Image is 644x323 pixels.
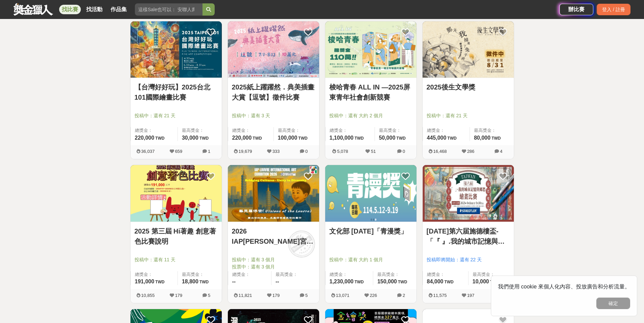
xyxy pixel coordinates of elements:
[130,165,222,222] img: Cover Image
[272,293,280,298] span: 179
[473,279,489,284] span: 10,000
[228,21,319,78] img: Cover Image
[337,149,348,154] span: 5,078
[325,21,416,78] img: Cover Image
[272,149,280,154] span: 333
[597,4,630,15] div: 登入 / 註冊
[403,149,405,154] span: 0
[182,279,198,284] span: 18,800
[474,135,491,141] span: 80,000
[473,271,510,278] span: 最高獎金：
[329,226,412,236] a: 文化部 [DATE]「青漫獎」
[433,293,447,298] span: 11,575
[467,293,475,298] span: 197
[228,165,319,222] a: Cover Image
[305,293,308,298] span: 5
[427,226,510,246] a: [DATE]第六届施德樓盃-「『 』.我的城市記憶與鄉愁」繪畫比賽
[232,271,267,278] span: 總獎金：
[398,280,407,284] span: TWD
[232,226,315,246] a: 2026 IAP[PERSON_NAME]宮國際藝術展徵件
[325,165,416,222] img: Cover Image
[232,135,252,141] span: 220,000
[135,226,218,246] a: 2025 第三屆 Hi著趣 創意著色比賽說明
[377,271,412,278] span: 最高獎金：
[232,112,315,119] span: 投稿中：還有 3 天
[427,127,466,134] span: 總獎金：
[330,279,354,284] span: 1,230,000
[130,21,222,78] img: Cover Image
[108,5,129,14] a: 作品集
[500,149,502,154] span: 4
[370,293,377,298] span: 226
[239,149,252,154] span: 19,679
[492,136,501,141] span: TWD
[427,112,510,119] span: 投稿中：還有 21 天
[135,271,173,278] span: 總獎金：
[559,4,593,15] a: 辦比賽
[596,298,630,309] button: 確定
[355,136,364,141] span: TWD
[397,136,406,141] span: TWD
[155,136,164,141] span: TWD
[467,149,475,154] span: 286
[427,279,444,284] span: 84,000
[135,82,218,102] a: 【台灣好好玩】2025台北101國際繪畫比賽
[355,280,364,284] span: TWD
[232,263,315,270] span: 投票中：還有 3 個月
[325,165,416,222] a: Cover Image
[155,280,164,284] span: TWD
[232,82,315,102] a: 2025紙上躍躍然．典美插畫大賞【逗號】徵件比賽
[379,135,396,141] span: 50,000
[427,256,510,263] span: 投稿即將開始：還有 22 天
[447,136,456,141] span: TWD
[199,280,209,284] span: TWD
[330,271,369,278] span: 總獎金：
[135,135,154,141] span: 220,000
[232,127,269,134] span: 總獎金：
[276,271,315,278] span: 最高獎金：
[377,279,397,284] span: 150,000
[427,82,510,92] a: 2025後生文學獎
[208,293,210,298] span: 5
[182,271,218,278] span: 最高獎金：
[329,256,412,263] span: 投稿中：還有 大約 1 個月
[423,165,514,222] img: Cover Image
[427,271,464,278] span: 總獎金：
[135,112,218,119] span: 投稿中：還有 21 天
[232,279,236,284] span: --
[141,293,155,298] span: 10,855
[330,127,371,134] span: 總獎金：
[59,5,81,14] a: 找比賽
[130,165,222,222] a: Cover Image
[498,284,630,289] span: 我們使用 cookie 來個人化內容、投放廣告和分析流量。
[253,136,262,141] span: TWD
[427,135,447,141] span: 445,000
[175,293,183,298] span: 179
[298,136,307,141] span: TWD
[84,5,105,14] a: 找活動
[135,279,154,284] span: 191,000
[199,136,209,141] span: TWD
[135,127,173,134] span: 總獎金：
[228,165,319,222] img: Cover Image
[232,256,315,263] span: 投稿中：還有 3 個月
[135,3,202,16] input: 這樣Sale也可以： 安聯人壽創意銷售法募集
[182,135,198,141] span: 30,000
[141,149,155,154] span: 36,037
[278,135,297,141] span: 100,000
[379,127,412,134] span: 最高獎金：
[305,149,308,154] span: 0
[336,293,350,298] span: 13,071
[182,127,218,134] span: 最高獎金：
[278,127,315,134] span: 最高獎金：
[330,135,354,141] span: 1,100,000
[135,256,218,263] span: 投稿中：還有 11 天
[423,21,514,78] img: Cover Image
[433,149,447,154] span: 16,468
[239,293,252,298] span: 11,821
